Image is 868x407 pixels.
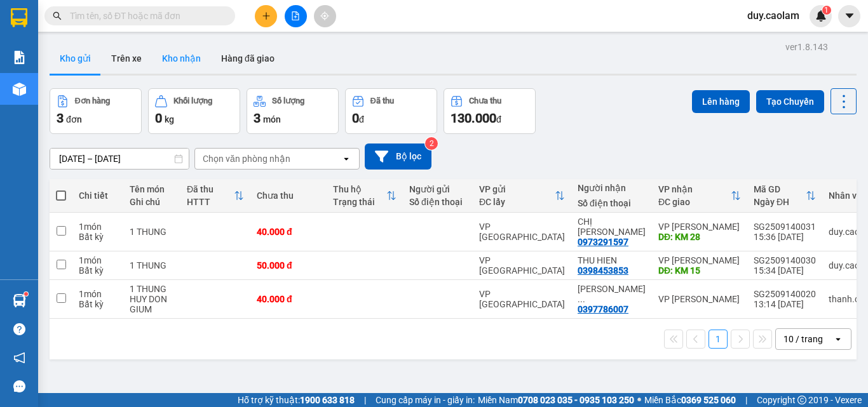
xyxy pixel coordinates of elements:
span: 0 [352,110,359,126]
button: Số lượng3món [247,88,339,134]
div: 50.000 đ [257,260,320,270]
div: 13:14 [DATE] [754,299,816,309]
div: Chưa thu [469,97,501,105]
button: Kho nhận [152,43,211,74]
div: Tên món [130,184,174,194]
button: Trên xe [101,43,152,74]
div: Số điện thoại [409,197,466,207]
div: HUY DON GIUM [130,294,174,314]
sup: 2 [425,137,438,150]
div: 40.000 đ [257,294,320,304]
img: logo.jpg [138,16,168,46]
span: plus [262,11,271,20]
img: icon-new-feature [815,10,827,22]
div: 1 THUNG [130,227,174,237]
span: question-circle [13,323,25,335]
li: (c) 2017 [107,60,175,76]
button: aim [314,5,336,27]
span: 130.000 [451,110,496,126]
div: 1 món [79,255,117,265]
div: Đã thu [370,97,394,105]
div: VP [GEOGRAPHIC_DATA] [479,255,565,276]
div: Người nhận [578,183,646,193]
div: 1 THUNG [130,260,174,270]
button: Tạo Chuyến [756,90,824,113]
span: 3 [57,110,64,126]
input: Select a date range. [50,149,189,169]
button: Khối lượng0kg [148,88,240,134]
div: Mã GD [754,184,806,194]
div: SG2509140030 [754,255,816,265]
th: Toggle SortBy [747,179,822,213]
div: Đơn hàng [75,97,110,105]
button: Đơn hàng3đơn [50,88,142,134]
div: 0398453853 [578,265,628,276]
div: HTTT [187,197,234,207]
button: plus [255,5,277,27]
div: Khối lượng [173,97,212,105]
svg: open [833,334,843,344]
div: 15:36 [DATE] [754,232,816,242]
div: Người gửi [409,184,466,194]
b: [DOMAIN_NAME] [107,48,175,58]
div: SG2509140020 [754,289,816,299]
button: Hàng đã giao [211,43,285,74]
th: Toggle SortBy [652,179,747,213]
div: 0397786007 [578,304,628,314]
strong: 0369 525 060 [681,395,736,405]
svg: open [341,154,351,164]
div: VP [PERSON_NAME] [658,255,741,265]
span: message [13,380,25,392]
span: đ [359,114,364,124]
div: 40.000 đ [257,227,320,237]
span: 0 [155,110,162,126]
span: kg [165,114,174,124]
div: Chọn văn phòng nhận [203,152,290,165]
span: aim [320,11,329,20]
span: món [263,114,281,124]
strong: 0708 023 035 - 0935 103 250 [518,395,634,405]
div: Số điện thoại [578,198,646,208]
sup: 1 [24,292,28,296]
div: NGUYEN XUAN [578,284,646,304]
div: 0973291597 [578,237,628,247]
button: Chưa thu130.000đ [444,88,536,134]
strong: 1900 633 818 [300,395,355,405]
th: Toggle SortBy [327,179,403,213]
div: Trạng thái [333,197,386,207]
span: Cung cấp máy in - giấy in: [376,393,475,407]
div: Bất kỳ [79,299,117,309]
span: caret-down [844,10,855,22]
span: Hỗ trợ kỹ thuật: [238,393,355,407]
span: notification [13,352,25,364]
img: logo-vxr [11,8,27,27]
div: 1 món [79,289,117,299]
div: ĐC giao [658,197,731,207]
span: 3 [254,110,261,126]
div: VP gửi [479,184,555,194]
img: warehouse-icon [13,294,26,307]
div: THU HIEN [578,255,646,265]
div: 1 THUNG [130,284,174,294]
span: Miền Nam [478,393,634,407]
input: Tìm tên, số ĐT hoặc mã đơn [70,9,220,23]
sup: 1 [822,6,831,15]
img: warehouse-icon [13,83,26,96]
div: VP [GEOGRAPHIC_DATA] [479,289,565,309]
div: 10 / trang [783,333,823,345]
span: | [745,393,747,407]
div: ĐC lấy [479,197,555,207]
button: Lên hàng [692,90,750,113]
span: đ [496,114,501,124]
div: Đã thu [187,184,234,194]
button: Kho gửi [50,43,101,74]
div: VP [PERSON_NAME] [658,222,741,232]
img: solution-icon [13,51,26,64]
button: Đã thu0đ [345,88,437,134]
div: VP [GEOGRAPHIC_DATA] [479,222,565,242]
span: search [53,11,62,20]
b: [PERSON_NAME] [16,82,72,142]
div: DĐ: KM 15 [658,265,741,276]
div: Thu hộ [333,184,386,194]
th: Toggle SortBy [180,179,250,213]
